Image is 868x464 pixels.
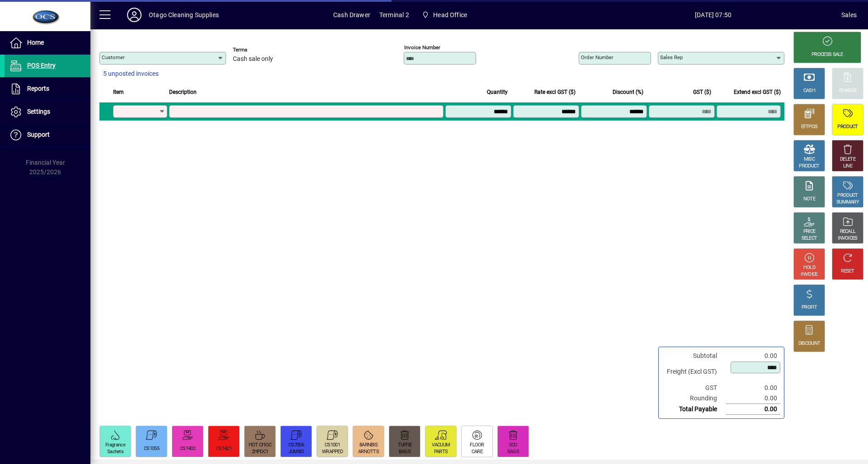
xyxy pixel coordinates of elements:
[433,8,467,22] span: Head Office
[27,108,50,115] span: Settings
[105,442,125,449] div: Fragrance
[726,351,780,361] td: 0.00
[804,156,815,163] div: MISC
[233,47,287,53] span: Terms
[585,8,841,22] span: [DATE] 07:50
[662,404,726,415] td: Total Payable
[103,69,159,79] span: 5 unposted invoices
[726,383,780,393] td: 0.00
[325,442,340,449] div: CS1001
[839,88,857,94] div: CHARGE
[379,8,409,22] span: Terminal 2
[734,87,781,97] span: Extend excl GST ($)
[726,393,780,404] td: 0.00
[113,87,124,97] span: Item
[5,32,90,54] a: Home
[798,340,820,347] div: DISCOUNT
[434,449,448,455] div: PARTS
[660,54,683,60] mat-label: Sales rep
[288,449,304,455] div: JUMBO
[358,449,379,455] div: ARNOTTS
[398,442,412,449] div: TUFFIE
[581,54,613,60] mat-label: Order number
[801,124,818,130] div: EFTPOS
[811,51,843,58] div: PROCESS SALE
[399,449,410,455] div: BAGS
[169,87,197,97] span: Description
[333,8,370,22] span: Cash Drawer
[613,87,643,97] span: Discount (%)
[509,442,518,449] div: ECO
[216,445,231,452] div: CS1421
[803,264,815,271] div: HOLD
[107,449,123,455] div: Sachets
[233,56,273,63] span: Cash sale only
[180,445,195,452] div: CS1402
[799,163,819,170] div: PRODUCT
[102,54,125,60] mat-label: Customer
[662,393,726,404] td: Rounding
[432,442,450,449] div: VACUUM
[418,7,471,23] span: Head Office
[120,7,149,23] button: Profile
[404,44,440,51] mat-label: Invoice number
[841,8,857,22] div: Sales
[27,131,50,138] span: Support
[840,228,856,235] div: RECALL
[470,442,484,449] div: FLOOR
[662,351,726,361] td: Subtotal
[534,87,576,97] span: Rate excl GST ($)
[27,85,49,92] span: Reports
[249,442,271,449] div: HOT CHOC
[322,449,343,455] div: WRAPPED
[144,445,159,452] div: CS1055
[840,156,855,163] div: DELETE
[5,124,90,146] a: Support
[662,383,726,393] td: GST
[487,87,508,97] span: Quantity
[27,62,56,69] span: POS Entry
[693,87,711,97] span: GST ($)
[837,124,858,130] div: PRODUCT
[252,449,269,455] div: 2HPDC1
[288,442,304,449] div: CS7006
[726,404,780,415] td: 0.00
[27,39,44,46] span: Home
[472,449,482,455] div: CARE
[843,163,852,170] div: LINE
[838,235,857,242] div: INVOICES
[5,101,90,123] a: Settings
[359,442,377,449] div: 8ARNBIS
[803,196,815,203] div: NOTE
[5,78,90,100] a: Reports
[149,8,219,22] div: Otago Cleaning Supplies
[803,88,815,94] div: CASH
[802,304,817,311] div: PROFIT
[662,361,726,383] td: Freight (Excl GST)
[803,228,816,235] div: PRICE
[841,268,854,275] div: RESET
[507,449,519,455] div: BAGS
[99,66,162,82] button: 5 unposted invoices
[837,192,858,199] div: PRODUCT
[836,199,859,206] div: SUMMARY
[801,271,817,278] div: INVOICE
[802,235,817,242] div: SELECT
